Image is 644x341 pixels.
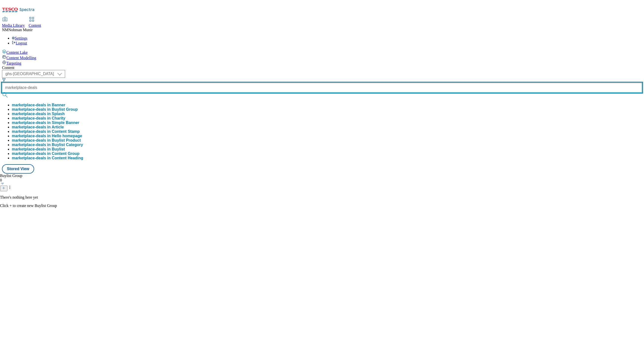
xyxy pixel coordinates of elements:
button: marketplace-deals in Buylist Group [12,107,78,112]
button: marketplace-deals in Buylist [12,147,65,151]
svg: Search Filters [2,78,6,82]
span: Media Library [2,23,25,27]
button: marketplace-deals in Simple Banner [12,121,79,125]
div: marketplace-deals in [12,129,80,134]
button: marketplace-deals in Charity [12,116,65,121]
div: marketplace-deals in [12,143,83,147]
input: Search [2,83,642,93]
div: Content [2,66,642,70]
span: Content Lake [6,50,28,55]
button: marketplace-deals in Banner [12,103,65,107]
button: Stored View [2,164,34,174]
div: marketplace-deals in [12,107,78,112]
button: marketplace-deals in Buylist Product [12,138,81,143]
a: Targeting [2,60,642,66]
span: Content Modelling [6,56,36,60]
button: marketplace-deals in Hello homepage [12,134,82,138]
a: Settings [12,36,28,40]
span: Buylist Product [52,138,81,142]
span: Nohman Munir [8,28,33,32]
a: Media Library [2,17,25,28]
span: Charity [52,116,65,120]
button: marketplace-deals in Content Heading [12,156,83,160]
a: Logout [12,41,27,45]
div: marketplace-deals in [12,138,81,143]
span: Article [52,125,64,129]
button: marketplace-deals in Buylist Category [12,143,83,147]
div: marketplace-deals in [12,151,80,156]
span: Content Stamp [52,129,80,134]
span: NM [2,28,8,32]
span: Targeting [6,61,21,65]
span: Buylist Category [52,143,83,147]
button: marketplace-deals in Article [12,125,64,129]
span: Buylist Group [52,107,78,111]
a: Content Lake [2,49,642,55]
button: marketplace-deals in Splash [12,112,65,116]
a: Content [29,17,41,28]
span: Content [29,23,41,27]
button: marketplace-deals in Content Group [12,151,80,156]
div: marketplace-deals in [12,116,65,121]
button: marketplace-deals in Content Stamp [12,129,80,134]
a: Content Modelling [2,55,642,60]
span: Content Group [52,151,80,156]
div: marketplace-deals in [12,125,64,129]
